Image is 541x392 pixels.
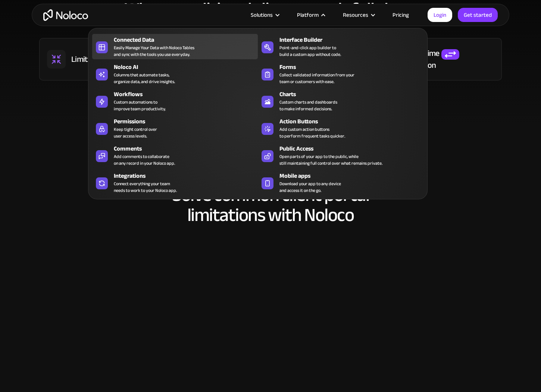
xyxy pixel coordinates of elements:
a: Action ButtonsAdd custom action buttonsto perform frequent tasks quicker. [258,116,423,141]
span: Download your app to any device and access it on the go. [279,180,341,194]
div: Connect everything your team needs to work to your Noloco app. [114,180,177,194]
a: FormsCollect validated information from yourteam or customers with ease. [258,61,423,86]
a: ChartsCustom charts and dashboardsto make informed decisions. [258,88,423,114]
a: CommentsAdd comments to collaborateon any record in your Noloco app. [92,143,258,168]
div: Collect validated information from your team or customers with ease. [279,72,354,85]
a: home [43,9,88,21]
div: Point-and-click app builder to build a custom app without code. [279,44,341,58]
a: PermissionsKeep tight control overuser access levels. [92,116,258,141]
a: WorkflowsCustom automations toimprove team productivity. [92,88,258,114]
div: Limited [71,54,96,65]
div: Add comments to collaborate on any record in your Noloco app. [114,153,175,167]
div: Custom charts and dashboards to make informed decisions. [279,99,337,112]
h2: Solve common client portal limitations with Noloco [39,185,502,225]
div: Custom automations to improve team productivity. [114,99,166,112]
a: Interface BuilderPoint-and-click app builder tobuild a custom app without code. [258,34,423,59]
a: Public AccessOpen parts of your app to the public, whilestill maintaining full control over what ... [258,143,423,168]
div: Integrations [114,171,261,180]
div: Mobile apps [279,171,427,180]
div: Add custom action buttons to perform frequent tasks quicker. [279,126,345,139]
div: Platform [288,10,334,20]
div: Resources [334,10,383,20]
div: Public Access [279,144,427,153]
div: Action Buttons [279,117,427,126]
div: Connected Data [114,35,261,44]
div: Comments [114,144,261,153]
div: Charts [279,90,427,99]
a: Pricing [383,10,418,20]
div: Interface Builder [279,35,427,44]
div: Platform [297,10,319,20]
div: Workflows [114,90,261,99]
div: Columns that automate tasks, organize data, and drive insights. [114,72,175,85]
div: Noloco AI [114,63,261,72]
div: Forms [279,63,427,72]
a: Noloco AIColumns that automate tasks,organize data, and drive insights. [92,61,258,86]
div: Keep tight control over user access levels. [114,126,157,139]
div: Easily Manage Your Data with Noloco Tables and sync with the tools you use everyday. [114,44,194,58]
div: Open parts of your app to the public, while still maintaining full control over what remains priv... [279,153,382,167]
div: Permissions [114,117,261,126]
div: Solutions [251,10,273,20]
nav: Platform [88,18,428,199]
a: Get started [458,8,498,22]
div: Resources [343,10,368,20]
div: Solutions [241,10,288,20]
div: Lack of real-time [385,48,440,59]
a: Connected DataEasily Manage Your Data with Noloco Tablesand sync with the tools you use everyday. [92,34,258,59]
a: Mobile appsDownload your app to any deviceand access it on the go. [258,170,423,195]
a: IntegrationsConnect everything your teamneeds to work to your Noloco app. [92,170,258,195]
a: Login [428,8,452,22]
